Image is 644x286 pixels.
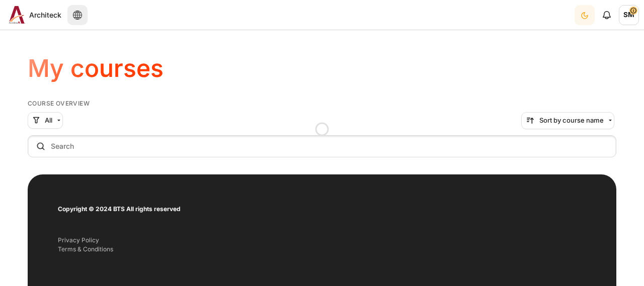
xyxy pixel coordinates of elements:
div: Course overview controls [28,112,616,159]
span: Architeck [29,10,61,20]
button: Languages [67,5,88,25]
button: Grouping drop-down menu [28,112,63,129]
h1: My courses [28,53,164,84]
div: Show notification window with no new notifications [597,5,617,25]
a: User menu [619,5,639,25]
a: Terms & Conditions [58,245,113,253]
button: Light Mode Dark Mode [575,5,595,25]
div: Dark Mode [576,5,594,25]
h5: Course overview [28,100,616,108]
span: All [45,116,52,126]
button: Sorting drop-down menu [521,112,614,129]
a: Architeck Architeck [5,6,61,24]
span: SM [619,5,639,25]
input: Search [28,135,616,157]
a: Privacy Policy [58,236,99,244]
span: Sort by course name [539,116,604,126]
strong: Copyright © 2024 BTS All rights reserved [58,205,181,213]
img: Architeck [9,6,25,24]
